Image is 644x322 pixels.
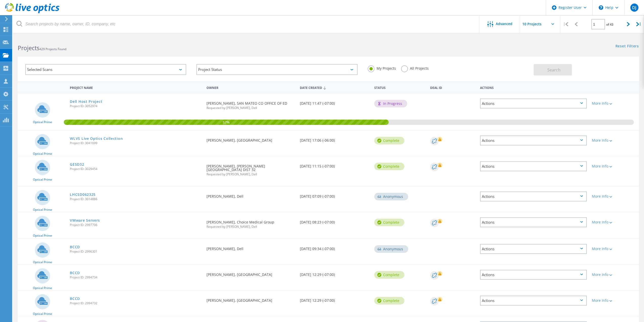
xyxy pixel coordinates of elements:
[480,192,587,201] div: Actions
[480,296,587,306] div: Actions
[33,287,52,290] span: Optical Prime
[477,83,589,92] div: Actions
[70,219,100,222] a: VMware Servers
[592,195,636,198] div: More Info
[33,152,52,155] span: Optical Prime
[204,156,297,181] div: [PERSON_NAME], [PERSON_NAME][GEOGRAPHIC_DATA] DIST 32
[606,22,613,27] span: of 43
[374,163,404,170] div: Complete
[70,302,201,305] span: Project ID: 2994732
[297,239,372,256] div: [DATE] 09:34 (-07:00)
[297,186,372,203] div: [DATE] 07:09 (-07:00)
[599,5,603,10] svg: \n
[5,11,59,14] a: Live Optics Dashboard
[204,186,297,203] div: [PERSON_NAME], Dell
[297,130,372,147] div: [DATE] 17:06 (-06:00)
[206,106,295,109] span: Requested by [PERSON_NAME], Dell
[401,65,429,70] label: All Projects
[70,137,123,140] a: WLVS Live Optics Collection
[204,93,297,115] div: [PERSON_NAME], SAN MATEO CO OFFICE OF ED
[480,161,587,171] div: Actions
[25,64,186,75] div: Selected Scans
[70,193,96,196] a: LHCSD062325
[206,173,295,176] span: Requested by [PERSON_NAME], Dell
[196,64,357,75] div: Project Status
[297,212,372,229] div: [DATE] 08:23 (-07:00)
[374,245,408,253] div: Anonymous
[204,212,297,233] div: [PERSON_NAME], Choice Medical Group
[70,245,80,249] a: BCCD
[592,102,636,105] div: More Info
[67,83,204,92] div: Project Name
[374,100,407,107] div: In Progress
[547,67,560,73] span: Search
[64,120,389,124] span: 57%
[70,167,201,171] span: Project ID: 3029454
[206,225,295,228] span: Requested by [PERSON_NAME], Dell
[70,223,201,226] span: Project ID: 2997706
[297,83,372,92] div: Date Created
[70,297,80,300] a: BCCD
[204,291,297,307] div: [PERSON_NAME], [GEOGRAPHIC_DATA]
[70,250,201,253] span: Project ID: 2996301
[204,265,297,281] div: [PERSON_NAME], [GEOGRAPHIC_DATA]
[374,219,404,226] div: Complete
[18,44,39,52] b: Projects
[592,299,636,302] div: More Info
[374,193,408,200] div: Anonymous
[592,220,636,224] div: More Info
[70,276,201,279] span: Project ID: 2994734
[480,244,587,254] div: Actions
[374,137,404,144] div: Complete
[560,15,571,33] div: |
[372,83,428,92] div: Status
[70,271,80,275] a: BCCD
[33,312,52,315] span: Optical Prime
[374,271,404,279] div: Complete
[480,270,587,280] div: Actions
[480,217,587,227] div: Actions
[33,234,52,237] span: Optical Prime
[368,65,396,70] label: My Projects
[592,273,636,276] div: More Info
[70,198,201,201] span: Project ID: 3014886
[632,6,636,10] span: DJ
[204,130,297,147] div: [PERSON_NAME], [GEOGRAPHIC_DATA]
[204,83,297,92] div: Owner
[297,156,372,173] div: [DATE] 11:15 (-07:00)
[480,136,587,145] div: Actions
[70,105,201,108] span: Project ID: 3052974
[70,100,102,103] a: Dell Host Project
[33,208,52,211] span: Optical Prime
[297,93,372,110] div: [DATE] 11:47 (-07:00)
[70,163,84,166] a: GESD32
[204,239,297,256] div: [PERSON_NAME], Dell
[615,44,639,49] a: Reset Filters
[33,261,52,264] span: Optical Prime
[39,47,66,51] span: 429 Projects Found
[634,15,644,33] div: |
[592,139,636,142] div: More Info
[480,99,587,108] div: Actions
[70,142,201,145] span: Project ID: 3041699
[297,291,372,307] div: [DATE] 12:29 (-07:00)
[13,15,480,33] input: Search projects by name, owner, ID, company, etc
[33,121,52,124] span: Optical Prime
[428,83,477,92] div: Deal Id
[297,265,372,281] div: [DATE] 12:29 (-07:00)
[33,178,52,181] span: Optical Prime
[534,64,572,75] button: Search
[496,22,512,26] span: Advanced
[592,247,636,251] div: More Info
[374,297,404,305] div: Complete
[592,164,636,168] div: More Info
